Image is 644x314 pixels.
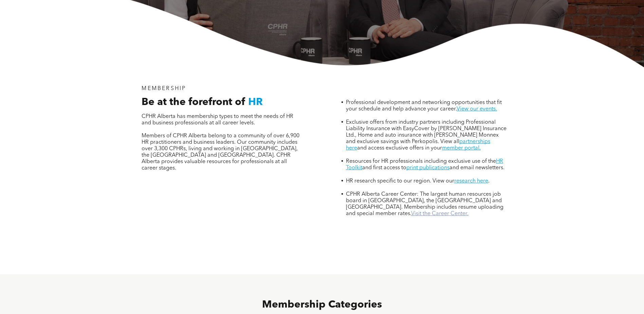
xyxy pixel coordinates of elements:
[142,133,299,171] span: Members of CPHR Alberta belong to a community of over 6,900 HR practitioners and business leaders...
[454,178,488,184] a: research here
[406,165,449,171] a: print publications
[248,97,263,107] span: HR
[142,97,245,107] span: Be at the forefront of
[411,211,468,216] a: Visit the Career Center.
[457,106,497,112] a: View our events.
[449,165,504,171] span: and email newsletters.
[346,100,502,112] span: Professional development and networking opportunities that fit your schedule and help advance you...
[362,165,406,171] span: and first access to
[142,86,186,91] span: MEMBERSHIP
[262,300,382,310] span: Membership Categories
[346,120,507,144] span: Exclusive offers from industry partners including Professional Liability Insurance with EasyCover...
[346,178,454,184] span: HR research specific to our region. View our
[488,178,490,184] span: .
[357,145,442,151] span: and access exclusive offers in your
[346,159,496,164] span: Resources for HR professionals including exclusive use of the
[442,145,481,151] a: member portal.
[142,114,293,126] span: CPHR Alberta has membership types to meet the needs of HR and business professionals at all caree...
[346,192,503,216] span: CPHR Alberta Career Center: The largest human resources job board in [GEOGRAPHIC_DATA], the [GEOG...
